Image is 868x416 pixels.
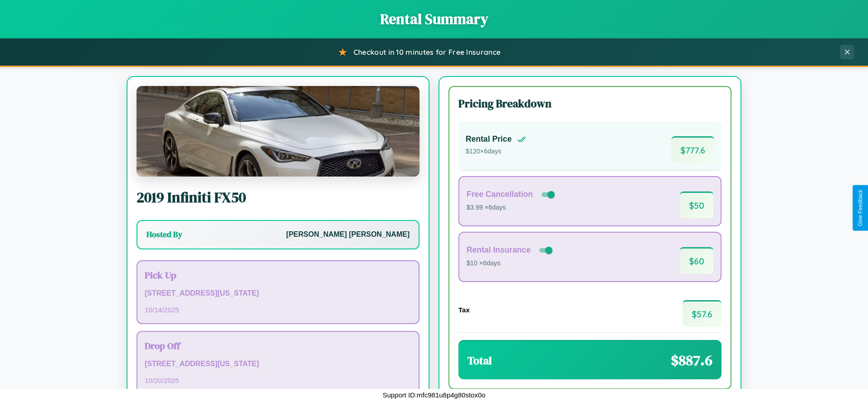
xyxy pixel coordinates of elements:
[467,353,492,368] h3: Total
[145,358,411,371] p: [STREET_ADDRESS][US_STATE]
[9,9,859,29] h1: Rental Summary
[467,258,554,269] p: $10 × 6 days
[467,190,533,199] h4: Free Cancellation
[671,350,712,370] span: $ 887.6
[458,306,470,314] h4: Tax
[145,304,411,316] p: 10 / 14 / 2025
[680,191,713,218] span: $ 50
[145,287,411,300] p: [STREET_ADDRESS][US_STATE]
[683,300,722,327] span: $ 57.6
[466,146,526,158] p: $ 120 × 6 days
[680,247,713,274] span: $ 60
[671,136,714,163] span: $ 777.6
[286,228,410,241] p: [PERSON_NAME] [PERSON_NAME]
[458,96,722,111] h3: Pricing Breakdown
[137,86,420,177] img: Infiniti FX50
[467,202,557,214] p: $3.99 × 6 days
[146,229,182,240] h3: Hosted By
[145,339,411,352] h3: Drop Off
[145,374,411,387] p: 10 / 20 / 2025
[382,389,486,401] p: Support ID: mfc981u8p4g80stox0o
[466,134,512,144] h4: Rental Price
[857,190,863,226] div: Give Feedback
[137,187,420,207] h2: 2019 Infiniti FX50
[145,268,411,282] h3: Pick Up
[354,48,500,57] span: Checkout in 10 minutes for Free Insurance
[467,245,531,255] h4: Rental Insurance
